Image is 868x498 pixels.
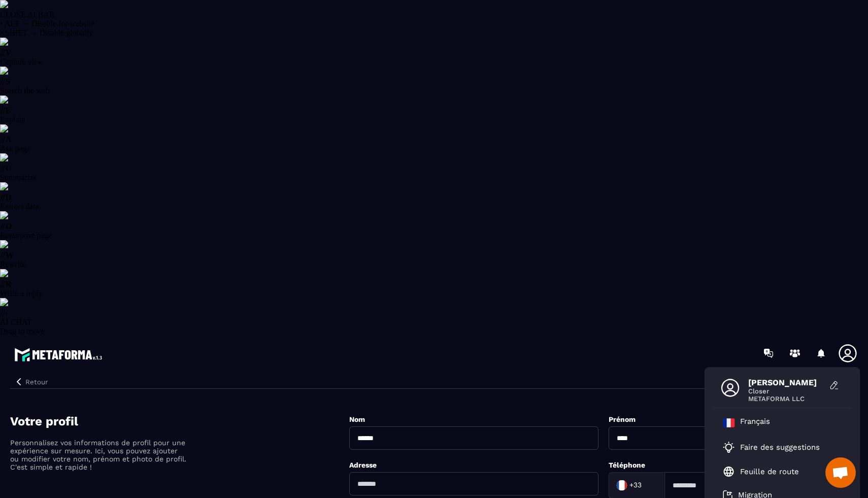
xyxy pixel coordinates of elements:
input: Search for option [644,478,654,493]
p: Français [740,417,770,429]
a: Feuille de route [723,466,799,478]
label: Adresse [349,461,377,469]
span: +33 [629,480,642,490]
span: [PERSON_NAME] [748,378,824,387]
p: Feuille de route [740,467,799,476]
h4: Votre profil [10,414,349,428]
img: Country Flag [612,475,632,495]
button: Retour [10,375,52,388]
span: METAFORMA LLC [748,395,824,403]
a: Faire des suggestions [723,441,829,453]
img: logo [14,345,106,364]
div: Ouvrir le chat [825,457,856,488]
p: Faire des suggestions [740,443,820,452]
label: Prénom [609,415,636,423]
label: Téléphone [609,461,645,469]
span: Closer [748,387,824,395]
p: Personnalisez vos informations de profil pour une expérience sur mesure. Ici, vous pouvez ajouter... [10,439,188,471]
label: Nom [349,415,365,423]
